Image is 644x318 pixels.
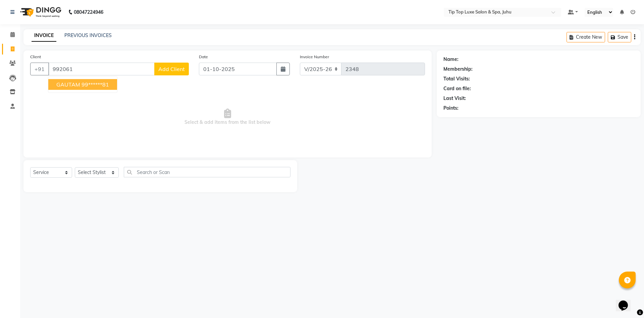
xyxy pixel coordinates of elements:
div: Membership: [443,66,473,73]
div: Name: [443,56,459,63]
label: Client [30,54,41,60]
img: logo [17,3,63,22]
label: Invoice Number [300,54,329,60]
button: Create New [567,32,605,42]
a: PREVIOUS INVOICES [64,32,112,38]
div: Points: [443,105,459,112]
label: Date [199,54,208,60]
button: +91 [30,63,49,75]
button: Add Client [154,63,189,75]
input: Search by Name/Mobile/Email/Code [48,63,155,75]
button: Save [608,32,631,42]
span: Add Client [158,66,185,72]
iframe: chat widget [616,291,637,311]
div: Total Visits: [443,75,470,82]
b: 08047224946 [74,3,103,22]
span: Select & add items from the list below [30,83,425,151]
a: INVOICE [32,30,56,42]
input: Search or Scan [124,167,291,177]
div: Last Visit: [443,95,466,102]
span: GAUTAM [56,81,80,88]
div: Card on file: [443,85,471,92]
